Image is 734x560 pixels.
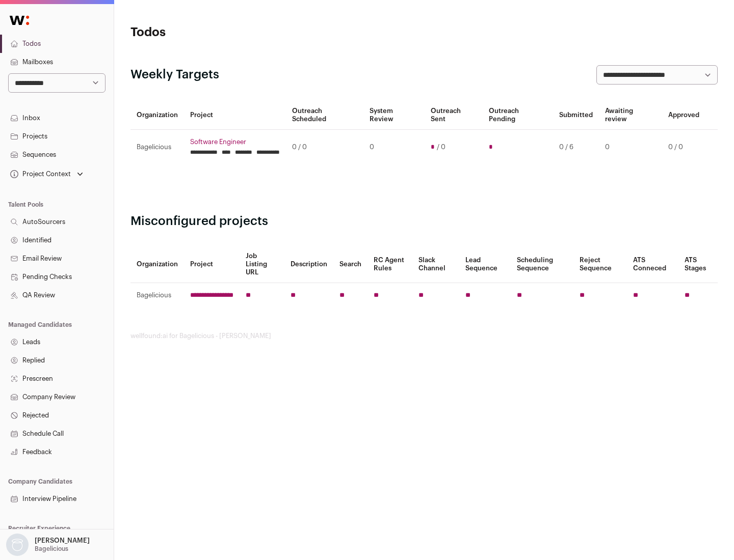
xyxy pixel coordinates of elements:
[190,138,280,146] a: Software Engineer
[284,246,333,283] th: Description
[184,246,240,283] th: Project
[130,67,219,83] h2: Weekly Targets
[6,534,29,556] img: nopic.png
[363,130,424,165] td: 0
[4,10,35,31] img: Wellfound
[184,101,286,130] th: Project
[130,130,184,165] td: Bagelicious
[4,534,92,556] button: Open dropdown
[425,101,483,130] th: Outreach Sent
[130,332,718,340] footer: wellfound:ai for Bagelicious - [PERSON_NAME]
[35,537,90,545] p: [PERSON_NAME]
[573,246,627,283] th: Reject Sequence
[333,246,368,283] th: Search
[8,170,71,178] div: Project Context
[459,246,511,283] th: Lead Sequence
[35,545,68,553] p: Bagelicious
[368,246,412,283] th: RC Agent Rules
[130,24,326,41] h1: Todos
[286,130,363,165] td: 0 / 0
[483,101,553,130] th: Outreach Pending
[553,130,599,165] td: 0 / 6
[130,213,718,230] h2: Misconfigured projects
[412,246,459,283] th: Slack Channel
[511,246,573,283] th: Scheduling Sequence
[599,130,662,165] td: 0
[286,101,363,130] th: Outreach Scheduled
[8,167,85,181] button: Open dropdown
[662,101,705,130] th: Approved
[599,101,662,130] th: Awaiting review
[627,246,678,283] th: ATS Conneced
[678,246,718,283] th: ATS Stages
[130,246,184,283] th: Organization
[130,283,184,308] td: Bagelicious
[363,101,424,130] th: System Review
[662,130,705,165] td: 0 / 0
[240,246,284,283] th: Job Listing URL
[437,143,445,151] span: / 0
[553,101,599,130] th: Submitted
[130,101,184,130] th: Organization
